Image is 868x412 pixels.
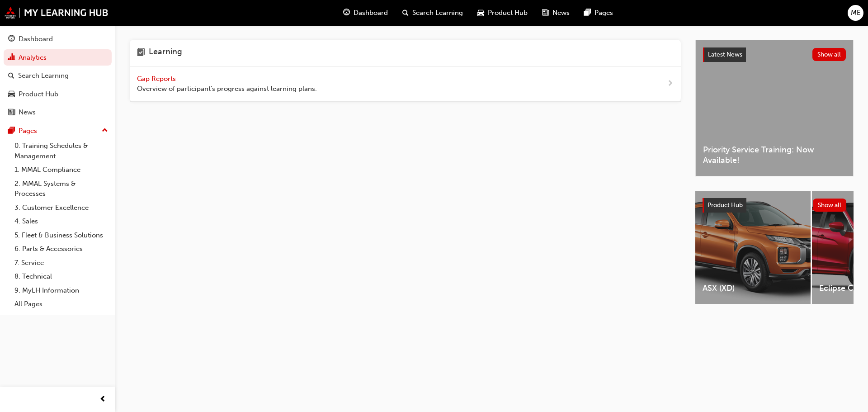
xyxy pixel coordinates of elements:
span: ASX (XD) [703,283,803,294]
a: news-iconNews [535,4,577,22]
a: 6. Parts & Accessories [11,242,112,256]
span: learning-icon [137,47,145,59]
a: News [4,104,112,121]
a: Product HubShow all [703,198,846,213]
a: car-iconProduct Hub [470,4,535,22]
span: Priority Service Training: Now Available! [703,145,846,165]
span: news-icon [8,109,15,117]
a: 5. Fleet & Business Solutions [11,228,112,242]
a: Latest NewsShow allPriority Service Training: Now Available! [695,40,854,176]
span: next-icon [667,78,674,90]
div: News [19,107,36,118]
a: 9. MyLH Information [11,284,112,298]
span: Gap Reports [137,75,178,83]
a: 3. Customer Excellence [11,201,112,215]
span: Product Hub [488,8,528,18]
span: car-icon [477,7,484,19]
span: Search Learning [412,8,463,18]
a: Latest NewsShow all [703,47,846,62]
a: Dashboard [4,31,112,47]
button: Show all [812,48,846,61]
span: car-icon [8,90,15,99]
a: 1. MMAL Compliance [11,163,112,177]
span: news-icon [542,7,549,19]
span: News [552,8,570,18]
span: chart-icon [8,54,15,62]
a: All Pages [11,297,112,311]
span: Pages [594,8,613,18]
div: Search Learning [18,71,69,81]
div: Product Hub [19,89,58,99]
a: Gap Reports Overview of participant's progress against learning plans.next-icon [130,66,681,102]
span: pages-icon [584,7,591,19]
a: pages-iconPages [577,4,620,22]
button: Show all [813,199,847,212]
button: Pages [4,123,112,139]
span: Product Hub [708,201,743,209]
span: search-icon [8,72,14,80]
span: search-icon [402,7,409,19]
a: search-iconSearch Learning [395,4,470,22]
a: guage-iconDashboard [336,4,395,22]
span: Latest News [708,51,742,58]
span: prev-icon [99,394,106,405]
a: 0. Training Schedules & Management [11,139,112,163]
button: ME [848,5,863,21]
a: 2. MMAL Systems & Processes [11,177,112,201]
a: Product Hub [4,86,112,103]
h4: Learning [149,47,182,59]
a: Analytics [4,49,112,66]
span: pages-icon [8,127,15,135]
div: Pages [19,126,37,136]
a: 7. Service [11,256,112,270]
span: up-icon [102,125,108,137]
span: ME [851,8,861,18]
span: guage-icon [8,35,15,43]
span: Dashboard [354,8,388,18]
a: Search Learning [4,67,112,84]
div: Dashboard [19,34,53,44]
img: mmal [5,7,108,19]
a: ASX (XD) [695,191,811,304]
a: 4. Sales [11,214,112,228]
span: guage-icon [343,7,350,19]
span: Overview of participant's progress against learning plans. [137,84,317,94]
button: DashboardAnalyticsSearch LearningProduct HubNews [4,29,112,123]
a: 8. Technical [11,270,112,284]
